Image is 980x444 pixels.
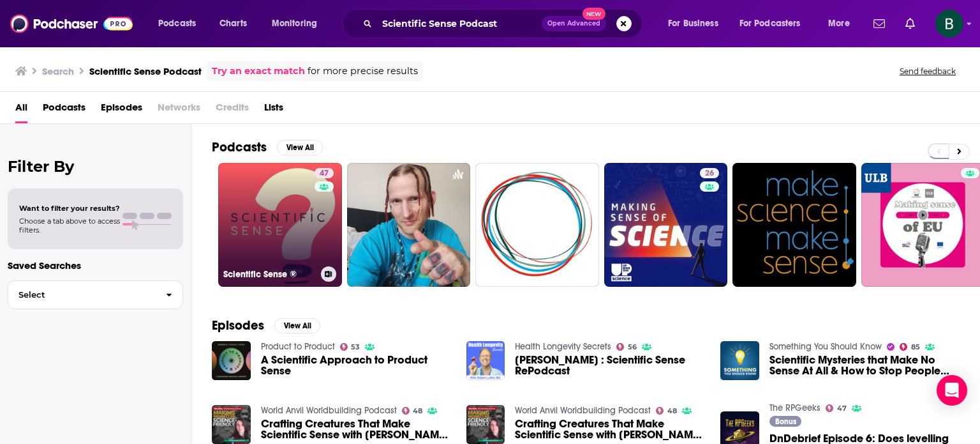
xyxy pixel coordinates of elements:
div: Open Intercom Messenger [937,375,967,406]
button: View All [274,318,320,333]
span: [PERSON_NAME] : Scientific Sense RePodcast [515,355,705,376]
img: Crafting Creatures That Make Scientific Sense with Shirin Sheppard (Part 1) [466,405,505,444]
a: Show notifications dropdown [868,13,890,34]
span: 47 [320,167,329,180]
a: A Scientific Approach to Product Sense [261,355,451,376]
a: Lists [264,97,283,123]
h2: Episodes [212,318,264,333]
a: All [15,97,27,123]
span: 48 [413,408,422,414]
span: Credits [216,97,249,123]
span: 85 [911,344,920,350]
a: The RPGeeks [769,402,820,413]
span: Select [8,291,156,299]
input: Search podcasts, credits, & more... [377,13,542,34]
a: 47Scientific Sense ® [218,163,342,287]
span: 48 [667,408,677,414]
a: 26 [700,168,719,178]
span: Networks [158,97,200,123]
span: Want to filter your results? [19,204,120,213]
span: Crafting Creatures That Make Scientific Sense with [PERSON_NAME] (Part 2) [261,418,451,440]
button: Show profile menu [935,10,963,38]
span: Bonus [775,418,796,425]
span: 56 [628,344,637,350]
span: More [828,15,850,33]
img: User Profile [935,10,963,38]
span: 47 [837,406,847,411]
a: Show notifications dropdown [900,13,920,34]
a: Podcasts [43,97,85,123]
span: Choose a tab above to access filters. [19,217,120,234]
a: Dr Robert Lufkin : Scientific Sense RePodcast [515,355,705,376]
a: Crafting Creatures That Make Scientific Sense with Shirin Sheppard (Part 1) [515,418,705,440]
a: Product to Product [261,341,335,352]
span: Podcasts [158,15,196,33]
button: open menu [731,13,819,34]
button: Open AdvancedNew [542,16,606,31]
a: World Anvil Worldbuilding Podcast [261,405,397,416]
span: 26 [705,167,714,180]
span: Charts [219,15,247,33]
span: Monitoring [272,15,317,33]
span: For Business [668,15,718,33]
h2: Podcasts [212,139,267,155]
img: Podchaser - Follow, Share and Rate Podcasts [10,11,133,36]
img: A Scientific Approach to Product Sense [212,341,251,380]
button: open menu [263,13,334,34]
a: 53 [340,343,360,351]
a: 85 [900,343,920,351]
a: 47 [826,404,847,412]
a: Episodes [101,97,142,123]
img: Scientific Mysteries that Make No Sense At All & How to Stop People From Manipulating You [720,341,759,380]
button: View All [277,140,323,155]
a: Scientific Mysteries that Make No Sense At All & How to Stop People From Manipulating You [769,355,960,376]
span: Open Advanced [547,20,600,27]
button: Select [8,280,183,309]
a: PodcastsView All [212,139,323,155]
p: Saved Searches [8,259,183,272]
a: 26 [604,163,728,287]
a: Health Longevity Secrets [515,341,611,352]
button: open menu [819,13,866,34]
h3: Search [42,65,74,77]
span: 53 [351,344,360,350]
a: 48 [656,407,677,415]
h3: Scientific Sense ® [223,269,316,280]
h3: Scientific Sense Podcast [89,65,202,77]
span: Logged in as betsy46033 [935,10,963,38]
button: Send feedback [896,66,960,77]
a: World Anvil Worldbuilding Podcast [515,405,651,416]
span: New [583,8,605,20]
a: 48 [402,407,423,415]
button: open menu [149,13,212,34]
img: Crafting Creatures That Make Scientific Sense with Shirin Sheppard (Part 2) [212,405,251,444]
h2: Filter By [8,157,183,176]
span: Crafting Creatures That Make Scientific Sense with [PERSON_NAME] (Part 1) [515,418,705,440]
a: Crafting Creatures That Make Scientific Sense with Shirin Sheppard (Part 2) [261,418,451,440]
a: Charts [211,13,255,34]
a: Something You Should Know [769,341,882,352]
button: open menu [659,13,734,34]
div: Search podcasts, credits, & more... [354,9,655,38]
img: Dr Robert Lufkin : Scientific Sense RePodcast [466,341,505,380]
span: for more precise results [308,64,418,79]
a: 56 [616,343,637,351]
a: 47 [315,168,334,178]
span: For Podcasters [739,15,801,33]
a: EpisodesView All [212,318,320,333]
a: Try an exact match [212,64,305,79]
